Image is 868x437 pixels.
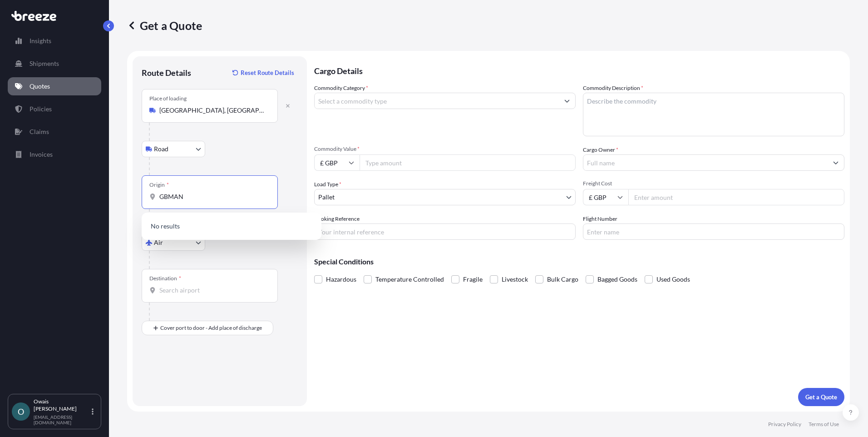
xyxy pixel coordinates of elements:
[159,106,266,115] input: Place of loading
[463,273,483,286] span: Fragile
[149,181,169,189] div: Origin
[314,258,844,265] p: Special Conditions
[30,150,53,159] p: Invoices
[583,84,643,93] label: Commodity Description
[34,398,90,412] p: Owais [PERSON_NAME]
[597,273,637,286] span: Bagged Goods
[583,154,828,171] input: Full name
[656,273,690,286] span: Used Goods
[241,68,294,77] p: Reset Route Details
[628,189,844,205] input: Enter amount
[828,154,844,171] button: Show suggestions
[142,141,205,157] button: Select transport
[559,93,575,109] button: Show suggestions
[502,273,528,286] span: Livestock
[375,273,444,286] span: Temperature Controlled
[142,213,321,240] div: Show suggestions
[34,414,90,425] p: [EMAIL_ADDRESS][DOMAIN_NAME]
[809,421,839,428] p: Terms of Use
[583,180,844,187] span: Freight Cost
[18,407,24,416] span: O
[314,180,341,189] span: Load Type
[30,127,49,136] p: Claims
[360,154,576,171] input: Type amount
[583,223,844,240] input: Enter name
[314,56,844,84] p: Cargo Details
[154,238,163,247] span: Air
[314,145,576,153] span: Commodity Value
[315,93,559,109] input: Select a commodity type
[547,273,578,286] span: Bulk Cargo
[30,36,51,45] p: Insights
[159,192,266,201] input: Origin
[159,286,266,295] input: Destination
[318,193,335,202] span: Pallet
[583,214,617,223] label: Flight Number
[314,84,368,93] label: Commodity Category
[30,82,50,91] p: Quotes
[160,323,262,333] span: Cover port to door - Add place of discharge
[583,145,618,154] label: Cargo Owner
[149,95,187,102] div: Place of loading
[30,59,59,68] p: Shipments
[145,216,318,236] p: No results
[805,392,837,402] p: Get a Quote
[326,273,356,286] span: Hazardous
[127,18,202,33] p: Get a Quote
[30,104,52,114] p: Policies
[154,144,168,154] span: Road
[314,223,576,240] input: Your internal reference
[142,67,191,78] p: Route Details
[149,275,181,282] div: Destination
[314,214,360,223] label: Booking Reference
[768,421,801,428] p: Privacy Policy
[142,234,205,251] button: Select transport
